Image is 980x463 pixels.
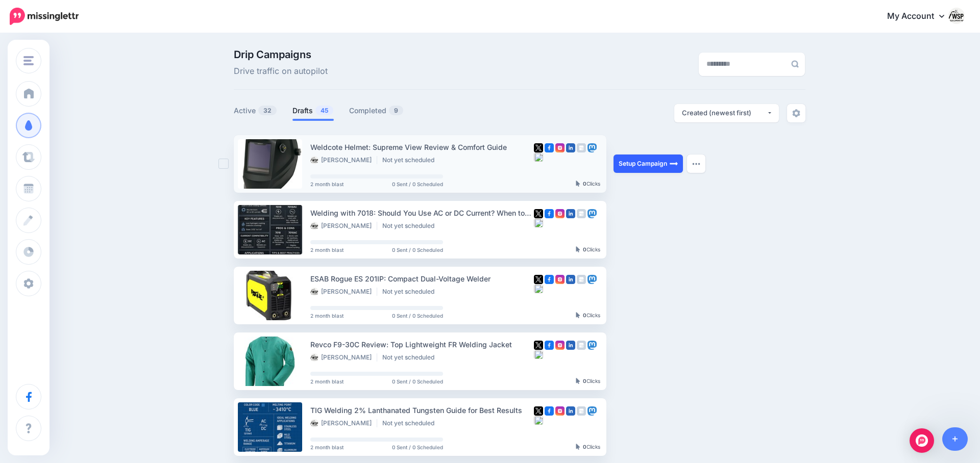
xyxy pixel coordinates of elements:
[315,106,333,115] span: 45
[23,56,34,65] img: menu.png
[555,143,565,152] img: instagram-square.png
[310,404,534,416] div: TIG Welding 2% Lanthanated Tungsten Guide for Best Results
[587,406,597,416] img: mastodon-square.png
[389,106,403,115] span: 9
[382,222,439,230] li: Not yet scheduled
[566,406,575,416] img: linkedin-square.png
[577,143,586,152] img: google_business-grey-square.png
[566,341,575,350] img: linkedin-square.png
[674,104,779,122] button: Created (newest first)
[555,406,565,416] img: instagram-square.png
[587,341,597,350] img: mastodon-square.png
[583,312,586,318] b: 0
[382,419,439,427] li: Not yet scheduled
[576,378,600,384] div: Clicks
[670,160,678,168] img: arrow-long-right-white.png
[382,288,439,296] li: Not yet scheduled
[877,4,965,29] a: My Account
[577,209,586,218] img: google_business-grey-square.png
[392,247,443,252] span: 0 Sent / 0 Scheduled
[566,209,575,218] img: linkedin-square.png
[555,341,565,350] img: instagram-square.png
[587,209,597,218] img: mastodon-square.png
[310,379,344,384] span: 2 month blast
[349,105,404,117] a: Completed9
[292,105,334,117] a: Drafts45
[534,350,543,359] img: bluesky-square.png
[310,182,344,187] span: 2 month blast
[534,218,543,227] img: bluesky-square.png
[576,444,580,450] img: pointer-grey-darker.png
[234,65,328,78] span: Drive traffic on autopilot
[392,182,443,187] span: 0 Sent / 0 Scheduled
[310,419,377,427] li: [PERSON_NAME]
[310,353,377,362] li: [PERSON_NAME]
[545,406,554,416] img: facebook-square.png
[534,406,543,416] img: twitter-square.png
[392,445,443,450] span: 0 Sent / 0 Scheduled
[910,428,934,453] div: Open Intercom Messenger
[534,275,543,284] img: twitter-square.png
[577,275,586,284] img: google_business-grey-square.png
[310,445,344,450] span: 2 month blast
[310,288,377,296] li: [PERSON_NAME]
[310,156,377,164] li: [PERSON_NAME]
[576,312,580,318] img: pointer-grey-darker.png
[791,60,799,68] img: search-grey-6.png
[576,313,600,319] div: Clicks
[566,275,575,284] img: linkedin-square.png
[583,444,586,450] b: 0
[692,162,700,165] img: dots.png
[583,246,586,252] b: 0
[534,209,543,218] img: twitter-square.png
[576,378,580,384] img: pointer-grey-darker.png
[583,378,586,384] b: 0
[534,143,543,152] img: twitter-square.png
[576,246,580,252] img: pointer-grey-darker.png
[682,108,767,118] div: Created (newest first)
[555,275,565,284] img: instagram-square.png
[545,275,554,284] img: facebook-square.png
[545,143,554,152] img: facebook-square.png
[392,313,443,318] span: 0 Sent / 0 Scheduled
[310,247,344,252] span: 2 month blast
[310,222,377,230] li: [PERSON_NAME]
[534,416,543,425] img: bluesky-square.png
[545,209,554,218] img: facebook-square.png
[576,444,600,450] div: Clicks
[392,379,443,384] span: 0 Sent / 0 Scheduled
[576,247,600,253] div: Clicks
[576,181,600,187] div: Clicks
[310,273,534,285] div: ESAB Rogue ES 201IP: Compact Dual-Voltage Welder
[587,275,597,284] img: mastodon-square.png
[534,341,543,350] img: twitter-square.png
[587,143,597,152] img: mastodon-square.png
[534,152,543,162] img: bluesky-square.png
[583,181,586,187] b: 0
[614,155,683,173] a: Setup Campaign
[555,209,565,218] img: instagram-square.png
[234,105,277,117] a: Active32
[310,141,534,153] div: Weldcote Helmet: Supreme View Review & Comfort Guide
[545,341,554,350] img: facebook-square.png
[310,313,344,318] span: 2 month blast
[534,284,543,293] img: bluesky-square.png
[792,109,800,117] img: settings-grey.png
[382,353,439,362] li: Not yet scheduled
[258,106,277,115] span: 32
[10,8,79,25] img: Missinglettr
[577,406,586,416] img: google_business-grey-square.png
[576,181,580,187] img: pointer-grey-darker.png
[234,49,328,60] span: Drip Campaigns
[577,341,586,350] img: google_business-grey-square.png
[310,339,534,350] div: Revco F9-30C Review: Top Lightweight FR Welding Jacket
[310,207,534,219] div: Welding with 7018: Should You Use AC or DC Current? When to Use 7018AC
[382,156,439,164] li: Not yet scheduled
[566,143,575,152] img: linkedin-square.png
